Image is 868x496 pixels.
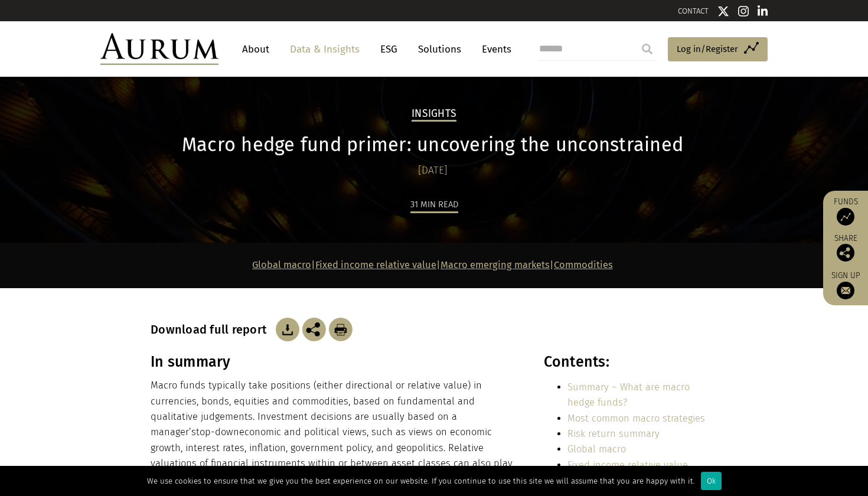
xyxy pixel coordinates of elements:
h3: Download full report [151,322,273,337]
img: Access Funds [837,208,854,226]
a: Data & Insights [284,38,366,60]
div: Share [829,234,862,262]
a: Risk return summary [567,428,660,439]
h3: In summary [151,353,518,371]
a: CONTACT [678,6,709,15]
input: Submit [635,37,659,61]
img: Download Article [329,318,353,341]
h1: Macro hedge fund primer: uncovering the unconstrained [151,133,714,156]
a: Global macro [252,259,311,270]
h3: Contents: [544,353,714,371]
a: Sign up [829,270,862,299]
img: Instagram icon [738,5,749,17]
strong: | | | [252,259,613,270]
a: Commodities [554,259,613,270]
h2: Insights [412,107,456,122]
a: Most common macro strategies [567,413,705,424]
div: 31 min read [410,197,458,213]
span: Log in/Register [677,42,738,56]
img: Share this post [302,318,326,341]
img: Sign up to our newsletter [837,282,854,299]
img: Linkedin icon [758,5,768,17]
a: Fixed income relative value [567,459,688,471]
a: About [236,38,275,60]
a: Events [476,38,511,60]
div: Ok [701,472,722,490]
img: Aurum [100,33,218,65]
a: Fixed income relative value [315,259,436,270]
a: Funds [829,197,862,226]
a: Log in/Register [668,37,768,62]
img: Share this post [837,244,854,262]
a: Macro emerging markets [440,259,550,270]
a: Global macro [567,443,626,455]
a: Summary – What are macro hedge funds? [567,381,690,408]
a: ESG [374,38,403,60]
a: Solutions [412,38,467,60]
img: Download Article [276,318,299,341]
img: Twitter icon [717,5,729,17]
div: [DATE] [151,162,714,179]
span: top-down [196,426,239,438]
